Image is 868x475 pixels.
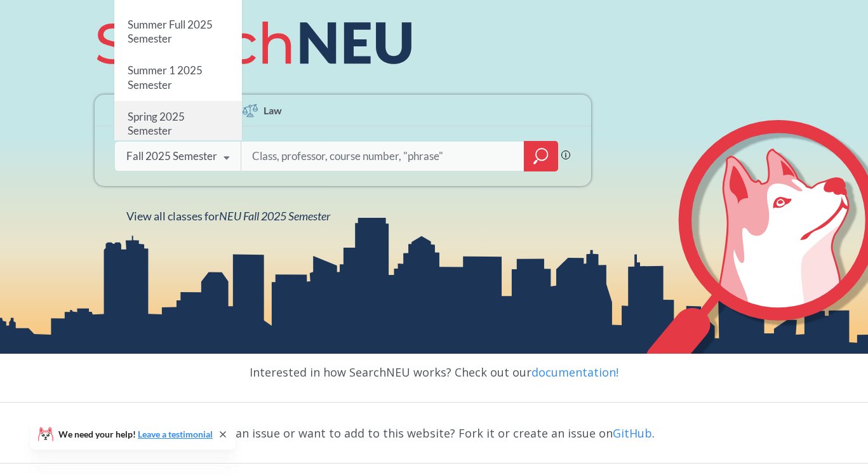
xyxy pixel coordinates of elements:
span: Spring 2025 Semester [127,110,184,137]
svg: magnifying glass [533,147,549,165]
span: NEU Fall 2025 Semester [219,209,330,223]
span: View all classes for [126,209,330,223]
div: Fall 2025 Semester [126,149,217,163]
span: Summer 1 2025 Semester [127,64,202,91]
span: Law [264,103,282,117]
a: documentation! [531,365,618,380]
div: magnifying glass [524,141,558,171]
span: Summer Full 2025 Semester [127,18,212,45]
a: GitHub [613,425,652,441]
input: Class, professor, course number, "phrase" [251,143,515,170]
